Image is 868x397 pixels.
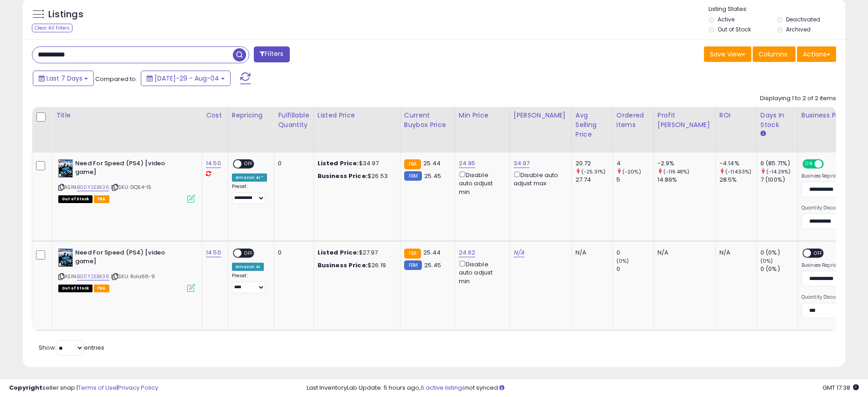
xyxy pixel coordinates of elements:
[75,249,186,268] b: Need For Speed (PS4) [video game]
[56,111,198,120] div: Title
[575,249,606,257] div: N/A
[514,159,530,168] a: 34.97
[725,168,752,175] small: (-114.53%)
[786,15,820,23] label: Deactivated
[719,111,753,120] div: ROI
[254,46,289,62] button: Filters
[232,183,267,204] div: Preset:
[404,249,421,259] small: FBA
[801,205,868,211] label: Quantity Discount Strategy:
[459,111,506,120] div: Min Price
[459,248,476,257] a: 24.62
[657,249,709,257] div: N/A
[719,249,750,257] div: N/A
[318,249,393,257] div: $27.97
[424,261,441,270] span: 25.45
[232,111,271,120] div: Repricing
[33,71,94,86] button: Last 7 Days
[318,172,368,180] b: Business Price:
[111,273,155,280] span: | SKU: Rola66-9
[404,260,422,270] small: FBM
[459,170,503,196] div: Disable auto adjust min
[154,74,219,83] span: [DATE]-29 - Aug-04
[318,159,393,168] div: $34.97
[118,383,158,392] a: Privacy Policy
[514,248,524,257] a: N/A
[786,25,811,33] label: Archived
[404,171,422,181] small: FBM
[318,248,359,257] b: Listed Price:
[77,273,109,280] a: B00Y2EBK36
[622,168,641,175] small: (-20%)
[232,173,267,182] div: Amazon AI *
[94,195,109,203] span: FBA
[48,8,83,21] h5: Listings
[801,294,868,300] label: Quantity Discount Strategy:
[278,249,306,257] div: 0
[801,173,868,179] label: Business Repricing Strategy:
[318,111,396,120] div: Listed Price
[58,249,73,267] img: 51NxuGIM+4L._SL40_.jpg
[760,176,797,184] div: 7 (100%)
[575,111,609,139] div: Avg Selling Price
[616,249,653,257] div: 0
[718,25,751,33] label: Out of Stock
[581,168,606,175] small: (-25.31%)
[318,172,393,180] div: $26.53
[278,111,309,130] div: Fulfillable Quantity
[78,383,117,392] a: Terms of Use
[307,384,859,392] div: Last InventoryLab Update: 5 hours ago, not synced.
[760,159,797,168] div: 6 (85.71%)
[616,176,653,184] div: 5
[719,176,756,184] div: 28.5%
[241,249,256,257] span: OFF
[58,249,195,291] div: ASIN:
[459,259,503,285] div: Disable auto adjust min
[423,159,441,168] span: 25.44
[709,5,845,14] p: Listing States:
[760,111,794,130] div: Days In Stock
[760,130,766,138] small: Days In Stock.
[459,159,476,168] a: 24.95
[278,159,306,168] div: 0
[141,71,231,86] button: [DATE]-29 - Aug-04
[766,168,791,175] small: (-14.29%)
[404,159,421,169] small: FBA
[801,262,868,269] label: Business Repricing Strategy:
[575,176,612,184] div: 27.74
[232,273,267,293] div: Preset:
[77,183,109,191] a: B00Y2EBK36
[759,50,787,59] span: Columns
[9,383,42,392] strong: Copyright
[753,46,796,62] button: Columns
[58,159,195,202] div: ASIN:
[404,111,451,130] div: Current Buybox Price
[206,159,221,168] a: 14.50
[760,249,797,257] div: 0 (0%)
[58,285,92,292] span: All listings that are currently out of stock and unavailable for purchase on Amazon
[718,15,734,23] label: Active
[58,195,92,203] span: All listings that are currently out of stock and unavailable for purchase on Amazon
[616,111,650,130] div: Ordered Items
[797,46,836,62] button: Actions
[39,343,104,352] span: Show: entries
[704,46,751,62] button: Save View
[616,159,653,168] div: 4
[657,159,715,168] div: -2.9%
[575,159,612,168] div: 20.72
[663,168,690,175] small: (-119.48%)
[94,285,109,292] span: FBA
[206,111,224,120] div: Cost
[822,383,859,392] span: 2025-08-12 17:38 GMT
[760,265,797,273] div: 0 (0%)
[803,160,815,168] span: ON
[318,159,359,168] b: Listed Price:
[75,159,186,178] b: Need For Speed (PS4) [video game]
[318,261,368,270] b: Business Price:
[46,74,82,83] span: Last 7 Days
[9,384,158,392] div: seller snap | |
[423,248,441,257] span: 25.44
[514,111,568,120] div: [PERSON_NAME]
[424,172,441,180] span: 25.45
[318,261,393,270] div: $26.19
